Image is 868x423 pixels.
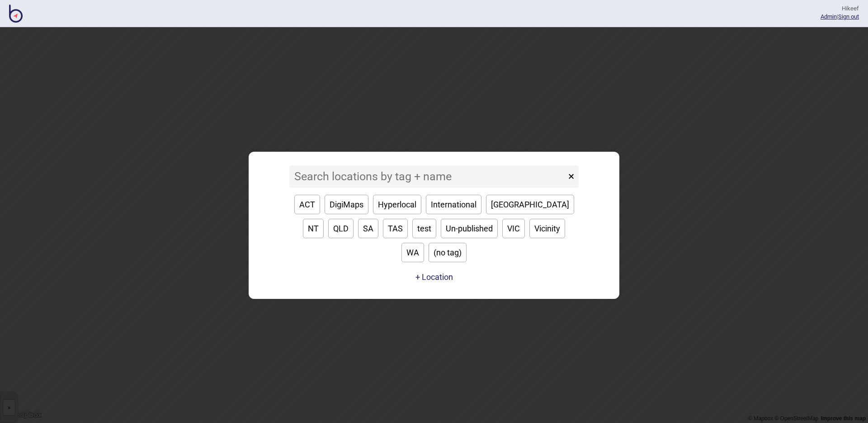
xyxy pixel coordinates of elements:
button: VIC [502,219,525,238]
button: + Location [415,272,453,282]
button: International [426,195,481,214]
input: Search locations by tag + name [289,165,566,188]
button: ACT [294,195,320,214]
button: WA [401,243,424,262]
button: TAS [383,219,408,238]
img: BindiMaps CMS [9,5,23,23]
button: DigiMaps [325,195,368,214]
div: Hi keef [821,5,859,13]
button: Un-published [441,219,498,238]
button: [GEOGRAPHIC_DATA] [486,195,574,214]
a: + Location [413,269,455,285]
button: Sign out [838,13,859,20]
button: Vicinity [529,219,565,238]
a: Admin [821,13,837,20]
button: SA [358,219,378,238]
button: test [412,219,436,238]
span: | [821,13,838,20]
button: Hyperlocal [373,195,421,214]
button: NT [303,219,324,238]
button: (no tag) [429,243,467,262]
button: QLD [328,219,354,238]
button: × [564,165,579,188]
